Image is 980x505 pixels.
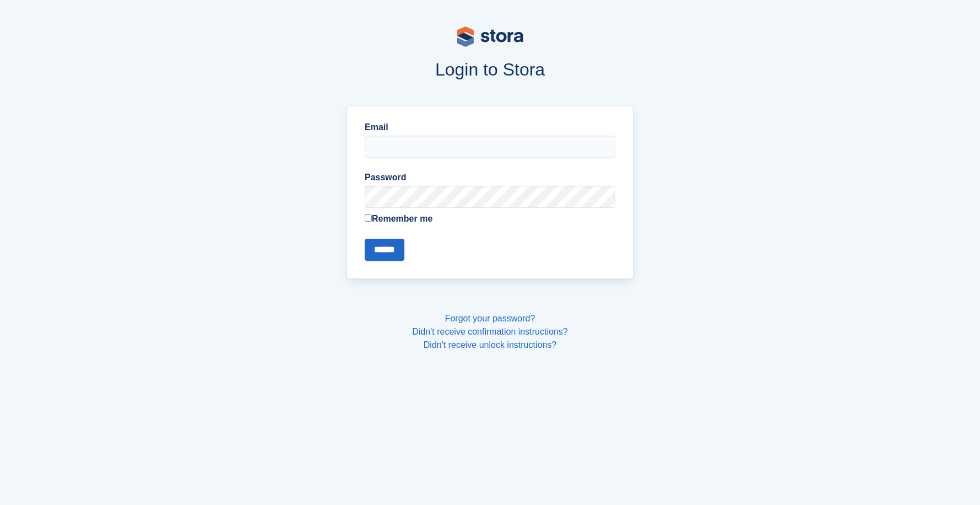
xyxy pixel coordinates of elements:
[365,214,372,222] input: Remember me
[445,314,535,323] a: Forgot your password?
[365,171,615,184] label: Password
[365,121,615,134] label: Email
[137,60,844,79] h1: Login to Stora
[424,340,556,350] a: Didn't receive unlock instructions?
[457,26,523,47] img: stora-logo-53a41332b3708ae10de48c4981b4e9114cc0af31d8433b30ea865607fb682f29.svg
[365,212,615,225] label: Remember me
[412,327,567,336] a: Didn't receive confirmation instructions?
